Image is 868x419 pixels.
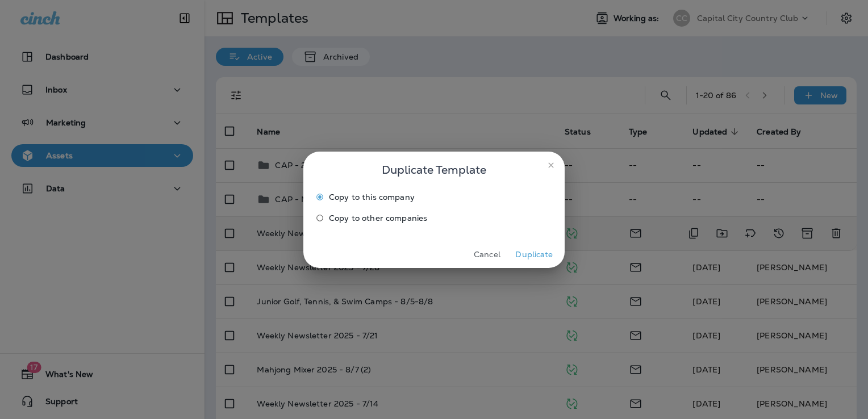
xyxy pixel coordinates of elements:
[382,161,486,179] span: Duplicate Template
[542,156,560,174] button: close
[329,213,427,223] span: Copy to other companies
[513,246,556,263] button: Duplicate
[329,192,415,202] span: Copy to this company
[466,246,508,263] button: Cancel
